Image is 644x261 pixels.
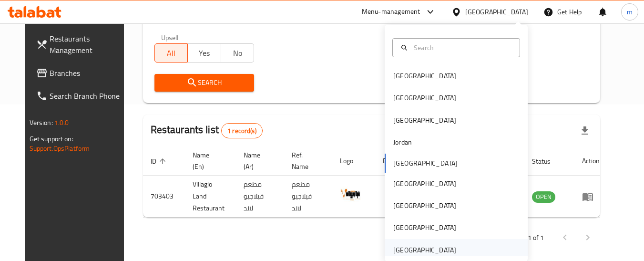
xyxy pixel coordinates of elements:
[162,77,247,89] span: Search
[30,142,90,155] a: Support.OpsPlatform
[151,156,169,167] span: ID
[375,176,409,218] td: 1
[225,46,251,60] span: No
[244,149,273,172] span: Name (Ar)
[340,183,364,207] img: Villagio Land Restaurant
[532,156,563,167] span: Status
[393,200,456,211] div: [GEOGRAPHIC_DATA]
[143,176,185,218] td: 703403
[159,46,184,60] span: All
[161,34,179,41] label: Upsell
[50,33,125,56] span: Restaurants Management
[29,62,133,84] a: Branches
[154,43,188,63] button: All
[193,149,225,172] span: Name (En)
[465,7,528,17] div: [GEOGRAPHIC_DATA]
[393,93,456,103] div: [GEOGRAPHIC_DATA]
[236,176,284,218] td: مطعم فيلاجيو لاند
[573,119,596,142] div: Export file
[143,146,607,218] table: enhanced table
[29,27,133,62] a: Restaurants Management
[154,74,255,92] button: Search
[393,137,412,147] div: Jordan
[574,146,607,176] th: Action
[284,176,332,218] td: مطعم فيلاجيو لاند
[187,43,221,63] button: Yes
[192,46,217,60] span: Yes
[29,84,133,107] a: Search Branch Phone
[50,67,125,79] span: Branches
[151,123,263,138] h2: Restaurants list
[30,116,53,129] span: Version:
[332,146,375,176] th: Logo
[410,42,514,53] input: Search
[532,191,555,202] span: OPEN
[393,178,456,189] div: [GEOGRAPHIC_DATA]
[54,116,69,129] span: 1.0.0
[362,6,420,18] div: Menu-management
[582,191,600,202] div: Menu
[393,245,456,255] div: [GEOGRAPHIC_DATA]
[375,146,409,176] th: Branches
[627,7,633,17] span: m
[292,149,321,172] span: Ref. Name
[393,71,456,81] div: [GEOGRAPHIC_DATA]
[30,133,73,145] span: Get support on:
[50,90,125,102] span: Search Branch Phone
[221,43,255,63] button: No
[521,232,544,244] p: 1-1 of 1
[393,222,456,233] div: [GEOGRAPHIC_DATA]
[393,115,456,125] div: [GEOGRAPHIC_DATA]
[185,176,236,218] td: Villagio Land Restaurant
[222,126,262,136] span: 1 record(s)
[221,123,263,138] div: Total records count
